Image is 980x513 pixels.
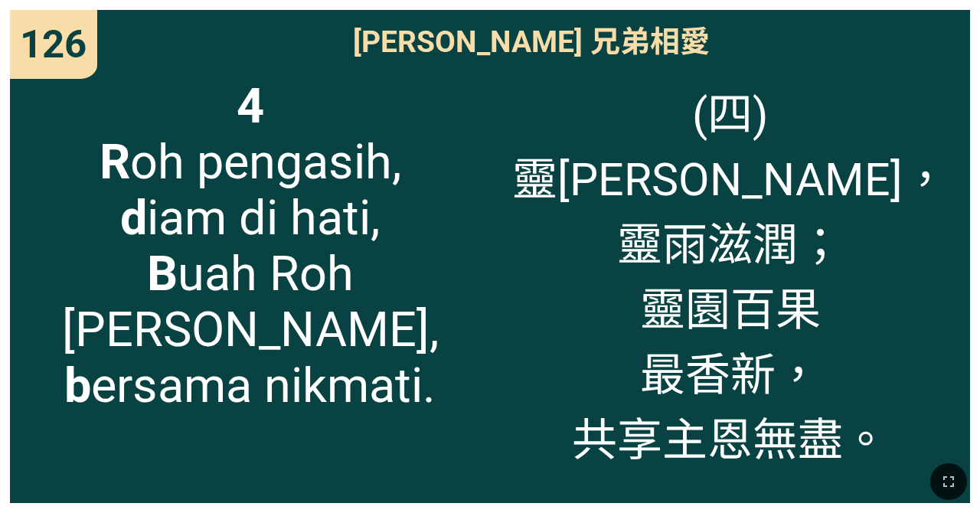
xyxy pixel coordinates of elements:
[237,78,264,134] b: 4
[20,78,479,413] span: oh pengasih, iam di hati, uah Roh [PERSON_NAME], ersama nikmati.
[353,18,710,60] span: [PERSON_NAME] 兄弟相愛
[120,190,147,246] b: d
[147,246,178,302] b: B
[512,78,948,469] span: (四) 靈[PERSON_NAME]， 靈雨滋潤； 靈園百果 最香新， 共享主恩無盡。
[64,358,91,413] b: b
[20,21,87,67] span: 126
[100,134,130,190] b: R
